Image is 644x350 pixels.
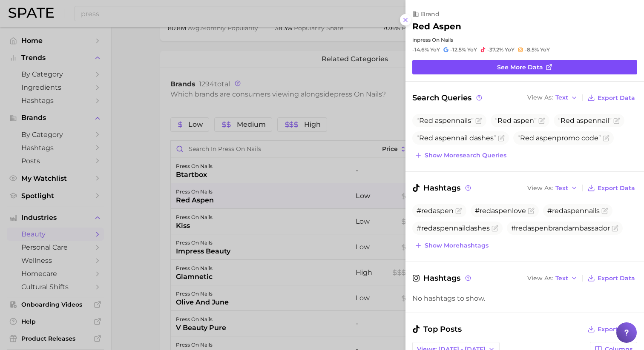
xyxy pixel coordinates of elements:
[498,135,505,142] button: Flag as miscategorized or irrelevant
[527,276,553,281] span: View As
[525,92,580,103] button: View AsText
[525,46,539,53] span: -8.5%
[412,239,491,251] button: Show morehashtags
[412,294,637,302] div: No hashtags to show.
[412,272,472,284] span: Hashtags
[601,208,608,214] button: Flag as miscategorized or irrelevant
[421,10,440,18] span: brand
[536,134,557,142] span: aspen
[417,37,453,43] span: press on nails
[585,92,637,104] button: Export Data
[598,275,635,282] span: Export Data
[430,46,440,53] span: YoY
[585,182,637,194] button: Export Data
[487,46,503,53] span: -37.2%
[513,117,534,125] span: aspen
[412,182,472,194] span: Hashtags
[603,135,609,142] button: Flag as miscategorized or irrelevant
[540,46,550,53] span: YoY
[598,326,635,333] span: Export Data
[525,273,580,284] button: View AsText
[412,37,637,43] div: in
[561,117,575,125] span: Red
[497,117,512,125] span: Red
[555,186,568,191] span: Text
[419,117,433,125] span: Red
[412,21,461,31] h2: red aspen
[492,225,498,232] button: Flag as miscategorized or irrelevant
[511,224,610,232] span: #redaspenbrandambassador
[612,225,618,232] button: Flag as miscategorized or irrelevant
[412,149,509,161] button: Show moresearch queries
[517,134,601,142] span: promo code
[435,117,456,125] span: aspen
[547,207,600,215] span: #redaspennails
[576,117,597,125] span: aspen
[412,46,429,53] span: -14.6%
[467,46,477,53] span: YoY
[497,64,543,71] span: See more data
[555,95,568,100] span: Text
[412,92,483,104] span: Search Queries
[425,152,506,159] span: Show more search queries
[412,60,637,74] a: See more data
[585,272,637,284] button: Export Data
[475,117,482,124] button: Flag as miscategorized or irrelevant
[450,46,466,53] span: -12.5%
[412,323,462,335] span: Top Posts
[435,134,456,142] span: aspen
[417,224,490,232] span: #redaspennaildashes
[613,117,620,124] button: Flag as miscategorized or irrelevant
[419,134,433,142] span: Red
[527,186,553,191] span: View As
[527,95,553,100] span: View As
[555,276,568,281] span: Text
[558,117,612,125] span: nail
[505,46,515,53] span: YoY
[417,134,496,142] span: nail dashes
[520,134,534,142] span: Red
[417,207,454,215] span: #redaspen
[598,94,635,102] span: Export Data
[585,323,637,335] button: Export Data
[455,208,462,214] button: Flag as miscategorized or irrelevant
[528,208,535,214] button: Flag as miscategorized or irrelevant
[598,185,635,192] span: Export Data
[538,117,545,124] button: Flag as miscategorized or irrelevant
[525,182,580,193] button: View AsText
[475,207,526,215] span: #redaspenlove
[425,242,489,249] span: Show more hashtags
[417,117,474,125] span: nails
